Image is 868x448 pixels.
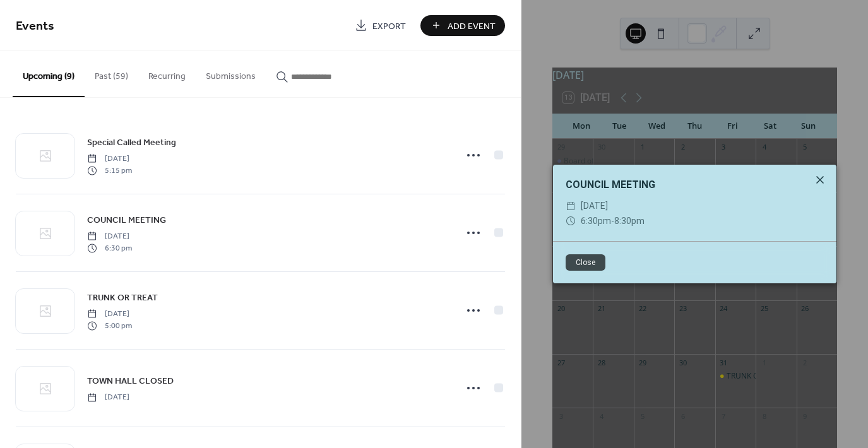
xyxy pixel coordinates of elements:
[87,213,166,227] a: COUNCIL MEETING
[87,153,132,165] span: [DATE]
[448,20,496,33] span: Add Event
[553,177,836,192] div: COUNCIL MEETING
[581,216,611,226] span: 6:30pm
[566,214,576,229] div: ​
[611,216,614,226] span: -
[87,242,132,254] span: 6:30 pm
[566,254,605,271] button: Close
[87,231,132,242] span: [DATE]
[16,14,54,38] span: Events
[87,292,158,305] span: TRUNK OR TREAT
[87,309,132,320] span: [DATE]
[581,199,608,214] span: [DATE]
[87,136,176,150] span: Special Called Meeting
[85,51,138,96] button: Past (59)
[87,374,174,388] a: TOWN HALL CLOSED
[87,392,129,403] span: [DATE]
[87,375,174,388] span: TOWN HALL CLOSED
[345,15,415,36] a: Export
[87,320,132,331] span: 5:00 pm
[87,290,158,305] a: TRUNK OR TREAT
[138,51,196,96] button: Recurring
[87,165,132,176] span: 5:15 pm
[566,199,576,214] div: ​
[13,51,85,97] button: Upcoming (9)
[372,20,406,33] span: Export
[420,15,505,36] button: Add Event
[196,51,266,96] button: Submissions
[87,214,166,227] span: COUNCIL MEETING
[87,135,176,150] a: Special Called Meeting
[614,216,645,226] span: 8:30pm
